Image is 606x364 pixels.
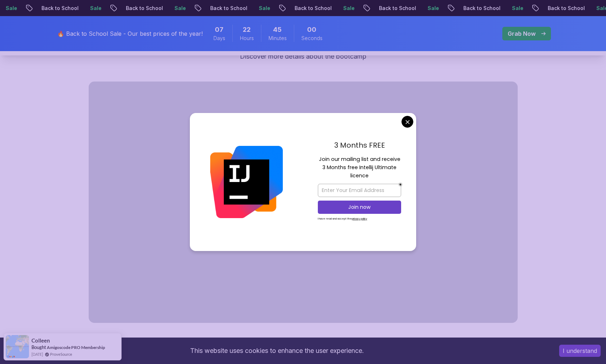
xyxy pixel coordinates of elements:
[268,35,287,42] span: Minutes
[508,29,536,38] p: Grab Now
[397,5,446,12] p: Back to School
[31,338,50,344] span: Colleen
[559,345,601,357] button: Accept cookies
[50,351,72,357] a: ProveSource
[243,25,251,35] span: 22 Hours
[24,5,47,12] p: Sale
[215,25,223,35] span: 7 Days
[301,35,322,42] span: Seconds
[213,35,225,42] span: Days
[307,25,316,35] span: 0 Seconds
[31,351,43,357] span: [DATE]
[47,345,105,350] a: Amigoscode PRO Membership
[530,5,553,12] p: Sale
[31,344,46,350] span: Bought
[5,343,548,359] div: This website uses cookies to enhance the user experience.
[108,5,131,12] p: Sale
[446,5,469,12] p: Sale
[240,35,254,42] span: Hours
[60,5,108,12] p: Back to School
[6,335,29,358] img: provesource social proof notification image
[313,5,361,12] p: Back to School
[277,5,300,12] p: Sale
[183,51,423,62] p: Discover more details about the bootcamp
[144,5,193,12] p: Back to School
[361,5,384,12] p: Sale
[228,5,277,12] p: Back to School
[57,29,203,38] p: 🔥 Back to School Sale - Our best prices of the year!
[273,25,282,35] span: 45 Minutes
[482,5,530,12] p: Back to School
[193,5,216,12] p: Sale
